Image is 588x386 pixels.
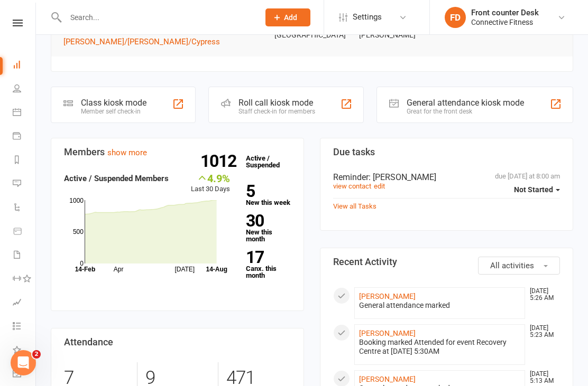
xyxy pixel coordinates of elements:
div: Last 30 Days [191,172,230,195]
div: Great for the front desk [407,108,524,115]
a: Assessments [13,291,36,315]
span: Not Started [514,185,553,194]
div: Roll call kiosk mode [238,98,315,108]
h3: Recent Activity [333,257,560,267]
a: 1012Active / Suspended [241,147,287,176]
div: FD [445,7,466,28]
time: [DATE] 5:26 AM [525,288,559,302]
a: [PERSON_NAME] [359,329,416,337]
a: 5New this week [246,183,291,206]
strong: 1012 [200,153,241,169]
a: show more [107,148,147,157]
span: Settings [353,5,382,29]
input: Search... [62,10,252,25]
span: : [PERSON_NAME] [369,172,436,182]
button: All activities [478,257,560,275]
a: edit [374,182,385,190]
a: 17Canx. this month [246,249,291,279]
iframe: Intercom live chat [11,350,36,375]
button: NDIS Client [PERSON_NAME]/[PERSON_NAME]/Cypress [63,23,227,48]
a: [PERSON_NAME] [359,292,416,300]
button: Not Started [514,180,560,199]
a: Payments [13,125,36,149]
a: Product Sales [13,220,36,244]
a: People [13,78,36,101]
div: General attendance marked [359,301,520,310]
div: Member self check-in [81,108,146,115]
a: Calendar [13,101,36,125]
div: Front counter Desk [471,8,539,17]
strong: 30 [246,213,287,229]
span: All activities [490,261,534,270]
a: 30New this month [246,213,291,242]
div: Connective Fitness [471,17,539,27]
time: [DATE] 5:23 AM [525,325,559,338]
a: What's New [13,339,36,363]
a: View all Tasks [333,202,376,210]
time: [DATE] 5:13 AM [525,371,559,384]
span: Add [284,13,297,22]
div: Reminder [333,172,560,182]
h3: Due tasks [333,147,560,157]
strong: 17 [246,249,287,265]
a: [PERSON_NAME] [359,375,416,383]
h3: Members [64,147,291,157]
div: Class kiosk mode [81,98,146,108]
span: 2 [32,350,41,359]
div: 4.9% [191,172,230,184]
div: Booking marked Attended for event Recovery Centre at [DATE] 5:30AM [359,338,520,356]
div: General attendance kiosk mode [407,98,524,108]
button: Add [265,8,310,26]
div: Staff check-in for members [238,108,315,115]
a: Dashboard [13,54,36,78]
strong: Active / Suspended Members [64,174,169,183]
h3: Attendance [64,337,291,347]
a: Reports [13,149,36,173]
a: view contact [333,182,371,190]
strong: 5 [246,183,287,199]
